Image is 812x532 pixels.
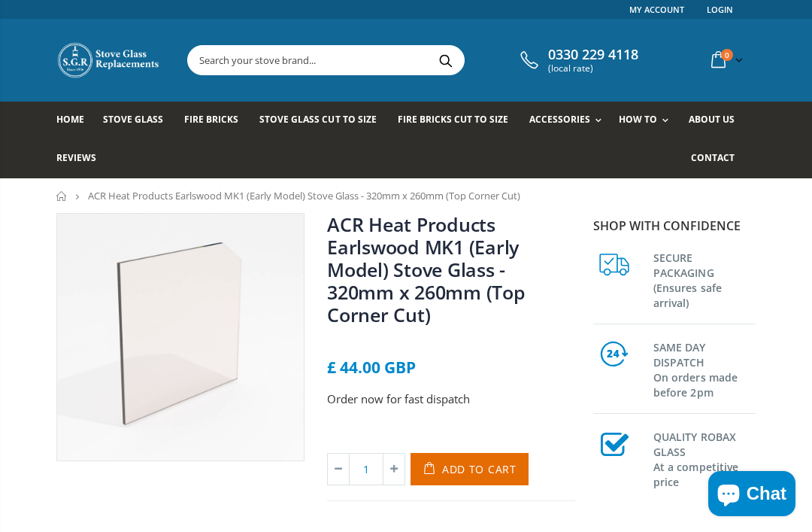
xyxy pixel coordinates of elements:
[103,102,174,140] a: Stove Glass
[56,102,95,140] a: Home
[184,102,250,140] a: Fire Bricks
[411,453,529,485] button: Add to Cart
[689,113,735,126] span: About us
[398,113,508,126] span: Fire Bricks Cut To Size
[721,49,733,61] span: 0
[398,102,520,140] a: Fire Bricks Cut To Size
[103,113,163,126] span: Stove Glass
[259,113,376,126] span: Stove Glass Cut To Size
[56,113,84,126] span: Home
[327,211,526,327] a: ACR Heat Products Earlswood MK1 (Early Model) Stove Glass - 320mm x 260mm (Top Corner Cut)
[188,46,602,74] input: Search your stove brand...
[653,427,756,490] h3: QUALITY ROBAX GLASS At a competitive price
[56,140,108,178] a: Reviews
[88,189,520,202] span: ACR Heat Products Earlswood MK1 (Early Model) Stove Glass - 320mm x 260mm (Top Corner Cut)
[56,191,68,201] a: Home
[619,113,657,126] span: How To
[184,113,238,126] span: Fire Bricks
[529,102,609,140] a: Accessories
[429,46,462,74] button: Search
[56,41,162,79] img: Stove Glass Replacement
[327,391,575,408] p: Order now for fast dispatch
[691,140,746,178] a: Contact
[704,471,800,520] inbox-online-store-chat: Shopify online store chat
[691,151,735,164] span: Contact
[619,102,676,140] a: How To
[56,151,96,164] span: Reviews
[529,113,590,126] span: Accessories
[653,337,756,400] h3: SAME DAY DISPATCH On orders made before 2pm
[259,102,387,140] a: Stove Glass Cut To Size
[327,357,416,378] span: £ 44.00 GBP
[705,45,746,74] a: 0
[442,462,517,476] span: Add to Cart
[593,217,756,235] p: Shop with confidence
[653,248,756,311] h3: SECURE PACKAGING (Ensures safe arrival)
[689,102,746,140] a: About us
[57,214,304,461] img: singlecornercutstoveglass_d6c15dae-9914-4eee-a957-1cfd504073fc_800x_crop_center.jpg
